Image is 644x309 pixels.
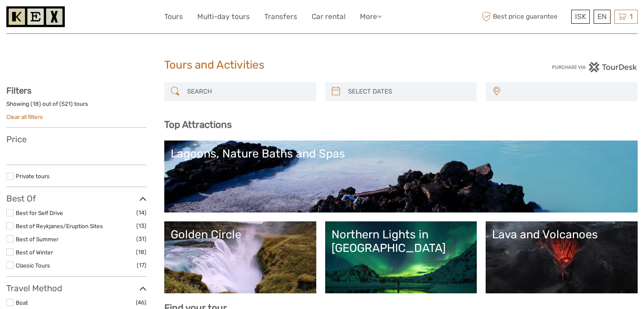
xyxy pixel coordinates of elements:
[16,223,103,229] a: Best of Reykjanes/Eruption Sites
[16,299,28,306] a: Boat
[264,11,297,23] a: Transfers
[6,283,146,293] h3: Travel Method
[332,228,471,287] a: Northern Lights in [GEOGRAPHIC_DATA]
[16,236,58,243] a: Best of Summer
[6,113,43,120] a: Clear all filters
[6,193,146,204] h3: Best Of
[492,228,631,287] a: Lava and Volcanoes
[16,249,53,256] a: Best of Winter
[136,298,146,307] span: (46)
[164,58,480,72] h1: Tours and Activities
[171,147,631,160] div: Lagoons, Nature Baths and Spas
[171,228,310,241] div: Golden Circle
[197,11,250,23] a: Multi-day tours
[6,100,146,113] div: Showing ( ) out of ( ) tours
[16,173,50,179] a: Private tours
[480,10,569,24] span: Best price guarantee
[552,62,638,72] img: PurchaseViaTourDesk.png
[6,86,31,96] strong: Filters
[492,228,631,241] div: Lava and Volcanoes
[360,11,382,23] a: More
[575,12,586,21] span: ISK
[184,84,312,99] input: SEARCH
[6,134,146,144] h3: Price
[137,260,146,270] span: (17)
[16,262,50,269] a: Classic Tours
[164,11,183,23] a: Tours
[33,100,39,108] label: 18
[312,11,345,23] a: Car rental
[136,221,146,231] span: (13)
[171,228,310,287] a: Golden Circle
[594,10,611,24] div: EN
[16,210,63,216] a: Best for Self Drive
[345,84,473,99] input: SELECT DATES
[61,100,71,108] label: 521
[171,147,631,206] a: Lagoons, Nature Baths and Spas
[164,119,232,130] b: Top Attractions
[628,12,634,21] span: 1
[136,234,146,244] span: (31)
[136,247,146,257] span: (18)
[6,6,65,27] img: 1261-44dab5bb-39f8-40da-b0c2-4d9fce00897c_logo_small.jpg
[332,228,471,255] div: Northern Lights in [GEOGRAPHIC_DATA]
[136,208,146,218] span: (14)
